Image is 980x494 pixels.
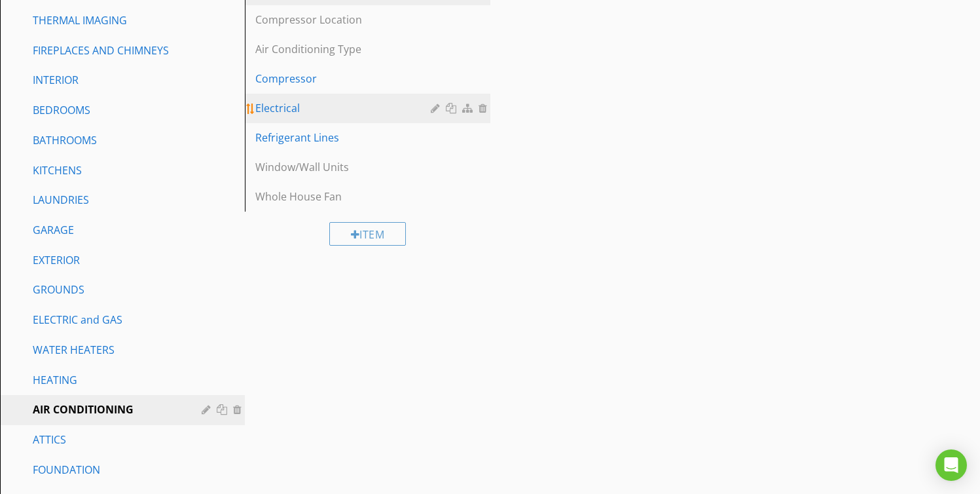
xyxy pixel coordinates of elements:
[33,12,183,28] div: THERMAL IMAGING
[255,100,434,116] div: Electrical
[33,372,183,388] div: HEATING
[33,132,183,148] div: BATHROOMS
[329,222,407,246] div: Item
[33,222,183,238] div: GARAGE
[255,130,434,145] div: Refrigerant Lines
[255,12,434,28] div: Compressor Location
[255,41,434,57] div: Air Conditioning Type
[33,252,183,268] div: EXTERIOR
[33,192,183,208] div: LAUNDRIES
[33,162,183,178] div: KITCHENS
[33,432,183,447] div: ATTICS
[33,462,183,478] div: FOUNDATION
[935,449,967,481] div: Open Intercom Messenger
[33,312,183,328] div: ELECTRIC and GAS
[33,402,183,417] div: AIR CONDITIONING
[33,342,183,358] div: WATER HEATERS
[33,282,183,297] div: GROUNDS
[33,72,183,88] div: INTERIOR
[33,43,183,58] div: FIREPLACES AND CHIMNEYS
[255,159,434,175] div: Window/Wall Units
[255,189,434,204] div: Whole House Fan
[255,71,434,86] div: Compressor
[33,102,183,118] div: BEDROOMS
